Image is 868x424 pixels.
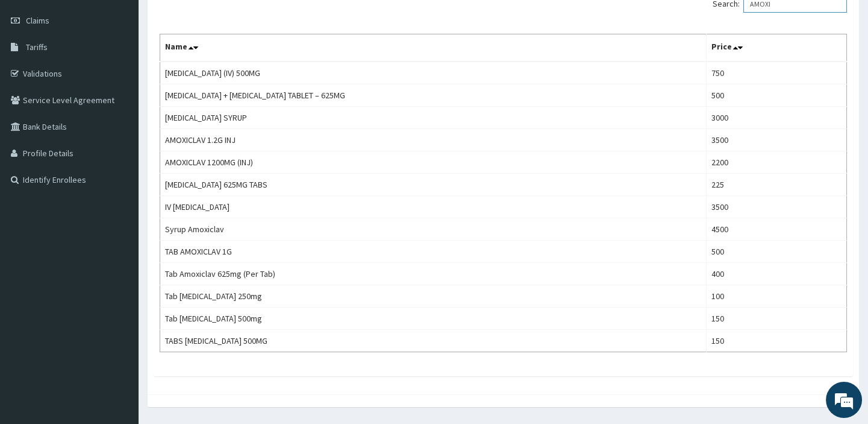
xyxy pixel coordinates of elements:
td: [MEDICAL_DATA] (IV) 500MG [160,62,707,84]
td: IV [MEDICAL_DATA] [160,196,707,218]
td: AMOXICLAV 1200MG (INJ) [160,151,707,174]
td: [MEDICAL_DATA] SYRUP [160,107,707,129]
td: Tab [MEDICAL_DATA] 250mg [160,285,707,308]
td: [MEDICAL_DATA] + [MEDICAL_DATA] TABLET – 625MG [160,84,707,107]
td: 3000 [707,107,847,129]
td: 225 [707,174,847,196]
textarea: Type your message and hit 'Enter' [6,290,229,332]
td: 100 [707,285,847,308]
td: 750 [707,62,847,84]
div: Minimize live chat window [198,6,226,35]
td: 500 [707,84,847,107]
span: Tariffs [26,42,48,52]
td: 4500 [707,218,847,241]
th: Name [160,34,707,62]
td: TABS [MEDICAL_DATA] 500MG [160,330,707,352]
th: Price [707,34,847,62]
div: Chat with us now [63,68,202,83]
td: [MEDICAL_DATA] 625MG TABS [160,174,707,196]
td: 3500 [707,196,847,218]
td: 500 [707,241,847,263]
td: 3500 [707,129,847,151]
td: TAB AMOXICLAV 1G [160,241,707,263]
span: Claims [26,15,49,26]
td: Tab Amoxiclav 625mg (Per Tab) [160,263,707,285]
td: AMOXICLAV 1.2G INJ [160,129,707,151]
td: Tab [MEDICAL_DATA] 500mg [160,308,707,330]
img: d_794563401_company_1708531726252_794563401 [22,60,49,90]
td: 150 [707,330,847,352]
td: 2200 [707,151,847,174]
td: 400 [707,263,847,285]
td: Syrup Amoxiclav [160,218,707,241]
td: 150 [707,308,847,330]
span: We're online! [70,132,166,254]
